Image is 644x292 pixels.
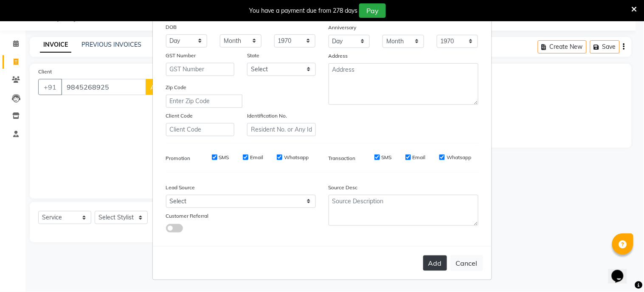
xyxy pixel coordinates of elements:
label: Promotion [166,154,191,162]
label: State [247,52,259,59]
button: Cancel [450,255,483,271]
div: You have a payment due from 278 days [249,6,357,15]
button: Add [423,255,447,271]
label: Email [413,154,426,161]
input: Resident No. or Any Id [247,123,316,136]
label: Address [329,52,348,60]
label: Email [250,154,263,161]
label: GST Number [166,52,196,59]
label: Whatsapp [447,154,471,161]
label: Source Desc [329,184,358,191]
label: Anniversary [329,24,357,31]
label: Client Code [166,112,193,120]
label: DOB [166,23,177,31]
button: Pay [359,3,386,18]
label: Identification No. [247,112,287,120]
iframe: chat widget [608,258,636,284]
label: Lead Source [166,184,195,191]
label: Customer Referral [166,212,209,220]
label: Transaction [329,154,356,162]
input: Enter Zip Code [166,95,242,108]
label: Zip Code [166,84,187,91]
label: SMS [219,154,229,161]
input: GST Number [166,63,235,76]
label: Whatsapp [284,154,309,161]
label: SMS [382,154,392,161]
input: Client Code [166,123,235,136]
